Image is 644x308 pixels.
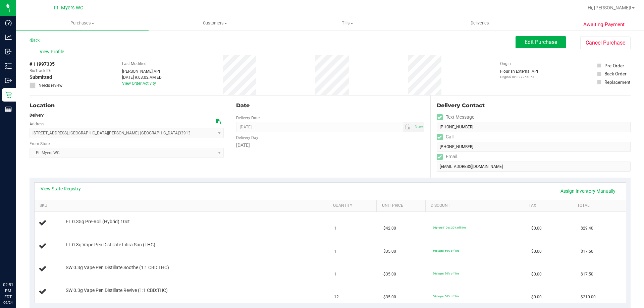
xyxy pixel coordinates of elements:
span: $17.50 [581,248,593,255]
input: Format: (999) 999-9999 [437,122,631,132]
a: Unit Price [382,203,423,208]
div: Replacement [604,79,630,85]
span: 12 [334,294,339,300]
span: $35.00 [383,248,396,255]
div: Date [236,102,424,110]
span: Deliveries [462,20,498,26]
span: Awaiting Payment [583,21,625,28]
span: $210.00 [581,294,596,300]
p: 02:51 PM EDT [3,282,13,300]
div: Flourish External API [500,68,538,79]
span: BioTrack ID: [30,68,51,74]
inline-svg: Dashboard [5,19,12,26]
inline-svg: Reports [5,106,12,113]
div: Back Order [604,70,627,77]
label: From Store [30,141,50,147]
inline-svg: Analytics [5,34,12,41]
input: Format: (999) 999-9999 [437,142,631,152]
span: 1 [334,225,336,232]
span: $35.00 [383,271,396,278]
span: 50dvape: 50% off line [433,295,459,298]
a: Back [30,38,40,43]
button: Edit Purchase [516,36,566,48]
a: Discount [431,203,521,208]
span: $0.00 [531,271,542,278]
span: $17.50 [581,271,593,278]
div: [PERSON_NAME] API [122,68,164,74]
a: Assign Inventory Manually [556,185,620,197]
a: Quantity [333,203,374,208]
label: Delivery Date [236,115,260,121]
label: Origin [500,61,511,67]
a: Tills [281,16,414,30]
span: SW 0.3g Vape Pen Distillate Soothe (1:1 CBD:THC) [66,264,169,271]
div: [DATE] 9:03:02 AM EDT [122,74,164,80]
span: Needs review [39,82,62,88]
span: $0.00 [531,225,542,232]
label: Delivery Day [236,135,258,141]
label: Last Modified [122,61,147,67]
span: Tills [281,20,413,26]
div: Pre-Order [604,62,624,69]
label: Address [30,121,44,127]
span: 30preroll10ct: 30% off line [433,226,466,229]
inline-svg: Inbound [5,48,12,55]
div: Copy address to clipboard [216,118,221,125]
a: View State Registry [41,185,81,192]
div: Delivery Contact [437,102,631,110]
inline-svg: Retail [5,91,12,98]
iframe: Resource center [7,254,27,274]
a: Total [577,203,618,208]
label: Email [437,152,457,162]
button: Cancel Purchase [580,37,631,49]
span: Customers [149,20,281,26]
inline-svg: Outbound [5,77,12,84]
span: 1 [334,248,336,255]
inline-svg: Inventory [5,63,12,69]
span: $29.40 [581,225,593,232]
span: Hi, [PERSON_NAME]! [588,5,631,10]
span: Edit Purchase [525,39,557,45]
label: Call [437,132,453,142]
span: $42.00 [383,225,396,232]
a: Tax [529,203,570,208]
span: FT 0.35g Pre-Roll (Hybrid) 10ct [66,219,130,225]
span: $0.00 [531,248,542,255]
span: $35.00 [383,294,396,300]
span: Submitted [30,74,52,81]
span: $0.00 [531,294,542,300]
span: 50dvape: 50% off line [433,249,459,252]
a: Customers [149,16,281,30]
p: 09/24 [3,300,13,305]
span: View Profile [40,48,66,55]
div: Location [30,102,224,110]
span: 50dvape: 50% off line [433,272,459,275]
a: View Order Activity [122,81,156,86]
label: Text Message [437,112,474,122]
span: 1 [334,271,336,278]
span: Purchases [16,20,149,26]
div: [DATE] [236,142,424,149]
span: FT 0.3g Vape Pen Distillate Libra Sun (THC) [66,242,155,248]
p: Original ID: 327254051 [500,74,538,79]
a: Purchases [16,16,149,30]
span: # 11997335 [30,61,55,68]
a: SKU [40,203,325,208]
span: SW 0.3g Vape Pen Distillate Revive (1:1 CBD:THC) [66,287,168,294]
strong: Delivery [30,113,44,118]
a: Deliveries [414,16,546,30]
span: Ft. Myers WC [54,5,83,11]
span: - [53,68,54,74]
